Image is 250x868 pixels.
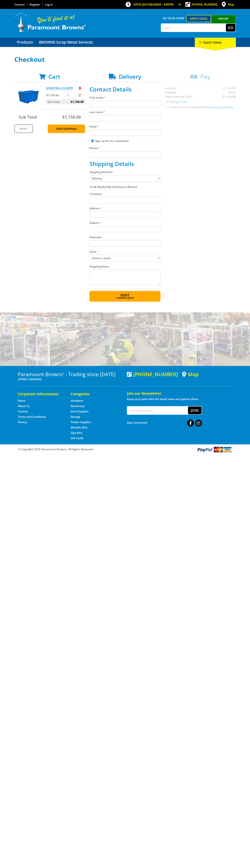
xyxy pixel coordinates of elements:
span: Next [120,293,129,298]
a: Gepps Cross [186,15,211,22]
a: Remove from cart [79,86,81,90]
button: Join [188,406,202,414]
p: Item total: [46,99,85,104]
label: Email [90,124,160,129]
p: Keep up to date with the latest news and special offers. [127,397,232,401]
h5: Join our Newsletter [127,391,232,396]
h5: Corporate Information [18,391,63,396]
a: Go to the BROWNS Scrap Metal Services page [36,38,96,47]
a: Go to the Gift Cards page [71,436,83,440]
span: OPEN [DATE] [133,3,174,6]
span: $1,150.00 [71,99,84,104]
a: Keep Shopping [48,124,85,133]
input: Please enter your postcode. [90,240,160,247]
label: First name [90,95,160,100]
label: Shipping Method [90,170,160,174]
input: Please enter your address. [90,211,160,218]
button: Go [226,24,236,32]
a: Go to the About Us page [18,404,30,408]
input: Search [161,24,226,32]
select: Please select a shipping method. [90,175,160,182]
a: Go to the Contact page [14,3,25,6]
label: Postcode [90,235,160,239]
em: To Be Booked By Paramount Browns' [90,185,138,189]
a: Go to the Timber Supplies page [71,420,91,424]
h1: Checkout [14,56,236,63]
input: Your email address [127,406,188,414]
label: State [90,250,160,254]
div: Cart [195,38,236,47]
a: Go to the Products page [14,38,36,47]
a: Go to the Skip Bins page [71,431,82,435]
a: Go to the registration page [30,3,40,6]
input: Please enter your first name. [90,101,160,107]
a: Go to the Steel Supplies page [71,410,88,413]
label: Company [90,192,160,196]
label: Last name [90,110,160,114]
select: Please select your state. [90,255,160,261]
a: Go to the Wheelie Bins page [71,426,87,429]
span: Cart [48,73,60,80]
h5: Categories [71,391,116,396]
div: [PHONE_NUMBER] [127,371,178,377]
h3: Paramount Browns' - Trading since [DATE] [18,371,123,377]
a: Print [14,124,33,133]
a: Log in [45,3,53,6]
span: $1,150.00 [62,114,81,120]
span: (1 item) [210,40,221,44]
span: Delivery [119,73,141,80]
a: Go to the Machinery page [71,404,84,408]
img: PayPal, Mastercard, Visa accepted [197,446,232,453]
div: Stay Connected [127,418,202,427]
input: Please enter your email address. [90,129,160,136]
span: Confirm order [97,297,153,299]
input: Please enter your suburb. [90,226,160,232]
label: Address [90,206,160,210]
label: Shipping Notes [90,264,160,269]
input: Please enter your telephone number. [90,151,160,158]
label: Sign up for the newsletter [95,139,129,143]
button: Next Confirm order [90,291,160,302]
p: $1,150.00 [46,93,65,97]
a: Go to the Terms and Conditions page [18,415,46,419]
h2: Shipping Details [90,160,160,167]
img: SCRAP BIN 2CU/MTR [18,86,39,107]
a: Go to the Home page [18,399,26,403]
input: Please enter your last name. [90,115,160,121]
span: Set your store [161,15,186,21]
a: Go to the Contact page [18,410,28,413]
a: Go to the Storage page [71,415,80,419]
label: Phone [90,146,160,150]
a: Go to the Privacy page [18,420,27,424]
a: Go to the Hardware page [71,399,83,403]
span: Sub Total [19,114,37,120]
label: Suburb [90,221,160,225]
img: Paramount Browns' [14,13,86,32]
a: Mount [PERSON_NAME] [211,15,236,29]
span: 8:00am - 4:00pm [151,3,174,6]
div: ® Copyright 2025 Paramount Browns'. All Rights Reserved. [14,446,236,453]
a: View a map of Gepps Cross location [182,371,199,377]
h2: Contact Details [90,86,160,93]
a: SCRAP BIN 2CU/MTR [46,86,73,90]
p: [STREET_ADDRESS] [18,377,123,381]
